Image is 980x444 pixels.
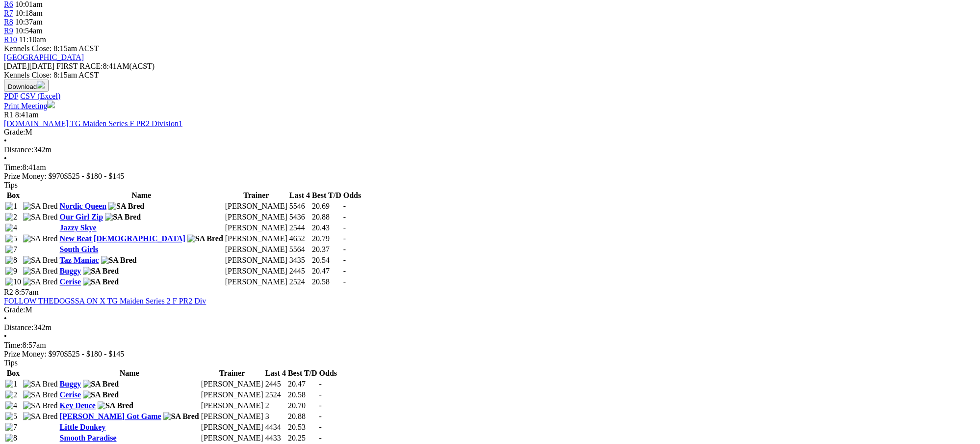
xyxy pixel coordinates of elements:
span: FIRST RACE: [56,62,103,70]
span: • [4,333,7,341]
div: 8:41am [4,164,976,172]
td: 20.53 [287,423,318,433]
img: SA Bred [23,278,58,287]
img: SA Bred [187,235,223,244]
span: - [343,213,346,222]
a: Little Donkey [60,423,106,432]
div: Prize Money: $970 [4,350,976,359]
td: [PERSON_NAME] [201,423,264,433]
div: Kennels Close: 8:15am ACST [4,71,976,80]
img: 7 [5,423,17,432]
span: Time: [4,164,23,172]
span: Box [7,369,20,378]
th: Odds [319,369,337,379]
a: Our Girl Zip [60,213,103,222]
td: 2544 [289,223,310,233]
a: [GEOGRAPHIC_DATA] [4,53,84,61]
td: [PERSON_NAME] [225,245,288,255]
span: R10 [4,35,17,44]
span: Distance: [4,324,33,332]
img: 5 [5,235,17,244]
a: R7 [4,9,13,17]
img: SA Bred [23,380,58,389]
div: Download [4,92,976,101]
td: [PERSON_NAME] [225,213,288,222]
span: • [4,155,7,163]
td: 2445 [289,267,310,277]
td: [PERSON_NAME] [225,256,288,266]
td: 2 [265,401,286,411]
img: SA Bred [101,256,137,265]
span: Tips [4,181,18,190]
span: Distance: [4,146,33,154]
td: [PERSON_NAME] [225,277,288,287]
img: SA Bred [23,235,58,244]
a: R8 [4,18,13,26]
td: 2445 [265,380,286,389]
td: 20.54 [311,256,342,266]
td: [PERSON_NAME] [225,223,288,233]
img: SA Bred [23,402,58,411]
td: [PERSON_NAME] [225,267,288,277]
a: Key Deuce [60,402,96,410]
span: - [343,235,346,243]
img: 1 [5,202,17,211]
td: 4433 [265,434,286,444]
a: Print Meeting [4,102,55,110]
img: 8 [5,434,17,443]
td: 20.43 [311,223,342,233]
img: SA Bred [23,391,58,400]
td: [PERSON_NAME] [201,434,264,444]
span: - [319,413,322,421]
th: Best T/D [287,369,318,379]
td: 5564 [289,245,310,255]
td: 20.37 [311,245,342,255]
td: 20.79 [311,234,342,244]
img: 10 [5,278,21,287]
td: 5546 [289,202,310,212]
td: 20.70 [287,401,318,411]
a: Buggy [60,380,81,388]
a: New Beat [DEMOGRAPHIC_DATA] [60,235,185,243]
td: [PERSON_NAME] [201,401,264,411]
td: 20.88 [287,412,318,422]
td: [PERSON_NAME] [201,412,264,422]
td: 3 [265,412,286,422]
a: Taz Maniac [60,256,99,265]
span: 10:37am [15,18,43,26]
th: Trainer [201,369,264,379]
span: Tips [4,359,18,367]
td: [PERSON_NAME] [225,234,288,244]
a: [PERSON_NAME] Got Game [60,413,161,421]
span: R2 [4,288,13,297]
img: SA Bred [23,256,58,265]
img: printer.svg [47,101,55,109]
td: 20.58 [311,277,342,287]
img: SA Bred [105,213,141,222]
a: R9 [4,27,13,35]
span: Kennels Close: 8:15am ACST [4,44,99,53]
div: M [4,306,976,315]
span: 8:41am [15,111,39,119]
span: Grade: [4,128,26,137]
img: SA Bred [23,213,58,222]
td: 20.25 [287,434,318,444]
td: 20.88 [311,213,342,222]
div: M [4,128,976,137]
img: 8 [5,256,17,265]
th: Name [59,191,224,201]
img: SA Bred [83,267,119,276]
span: - [319,434,322,443]
a: Nordic Queen [60,202,107,211]
span: - [343,202,346,211]
img: SA Bred [163,413,199,421]
span: - [343,278,346,286]
a: [DOMAIN_NAME] TG Maiden Series F PR2 Division1 [4,119,182,128]
a: Jazzy Skye [60,224,97,232]
a: PDF [4,92,18,100]
td: 4652 [289,234,310,244]
img: 9 [5,267,17,276]
img: 7 [5,246,17,254]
